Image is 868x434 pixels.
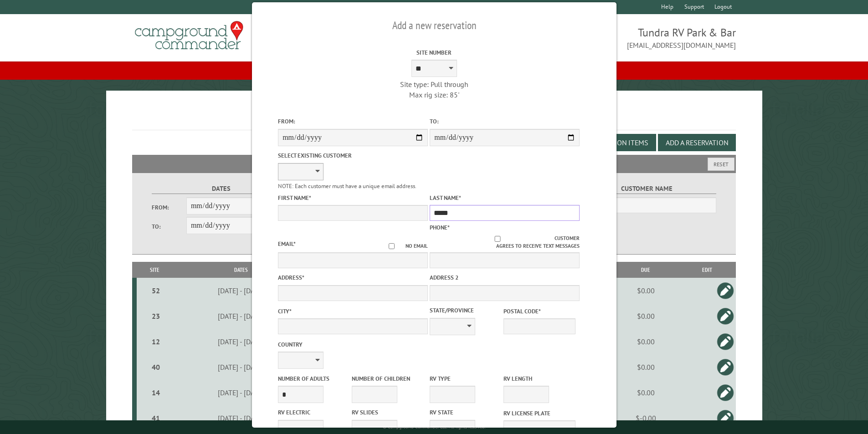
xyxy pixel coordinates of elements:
td: $0.00 [613,329,678,354]
label: RV State [430,408,502,417]
div: 52 [140,286,172,295]
label: From: [152,203,186,212]
label: Number of Children [352,374,424,383]
label: To: [430,117,580,126]
label: Customer Name [577,184,716,194]
div: 41 [140,414,172,423]
h2: Add a new reservation [278,17,591,34]
div: 40 [140,363,172,372]
h1: Reservations [132,105,736,130]
label: City [278,307,428,316]
td: $0.00 [613,278,678,303]
label: Postal Code [503,307,575,316]
th: Edit [678,262,736,278]
div: Site type: Pull through [359,79,509,89]
small: NOTE: Each customer must have a unique email address. [278,182,416,190]
label: RV Electric [278,408,350,417]
button: Edit Add-on Items [578,134,656,151]
label: RV License Plate [503,409,575,418]
label: From: [278,117,428,126]
label: Dates [152,184,291,194]
label: Email [278,240,296,248]
th: Due [613,262,678,278]
div: 14 [140,388,172,397]
div: [DATE] - [DATE] [175,414,308,423]
h2: Filters [132,155,736,172]
th: Dates [173,262,309,278]
div: 12 [140,337,172,346]
label: Address 2 [430,273,580,282]
input: No email [378,243,406,249]
label: Phone [430,224,450,231]
label: Country [278,340,428,349]
td: $0.00 [613,380,678,405]
div: Max rig size: 85' [359,90,509,100]
td: $0.00 [613,303,678,329]
div: [DATE] - [DATE] [175,311,308,321]
label: Last Name [430,194,580,202]
label: Select existing customer [278,151,428,160]
small: © Campground Commander LLC. All rights reserved. [383,424,486,430]
label: Number of Adults [278,374,350,383]
div: 23 [140,311,172,321]
label: Customer agrees to receive text messages [430,235,580,250]
button: Reset [708,158,734,171]
div: [DATE] - [DATE] [175,388,308,397]
label: First Name [278,194,428,202]
label: State/Province [430,306,502,315]
img: Campground Commander [132,18,246,53]
label: RV Slides [352,408,424,417]
div: [DATE] - [DATE] [175,286,308,295]
label: RV Type [430,374,502,383]
button: Add a Reservation [658,134,736,151]
label: Site Number [359,48,509,57]
label: To: [152,222,186,231]
div: [DATE] - [DATE] [175,337,308,346]
td: $-0.00 [613,405,678,431]
th: Site [137,262,173,278]
label: RV Length [503,374,575,383]
div: [DATE] - [DATE] [175,363,308,372]
td: $0.00 [613,354,678,380]
label: Address [278,273,428,282]
input: Customer agrees to receive text messages [440,236,555,242]
label: No email [378,242,428,250]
